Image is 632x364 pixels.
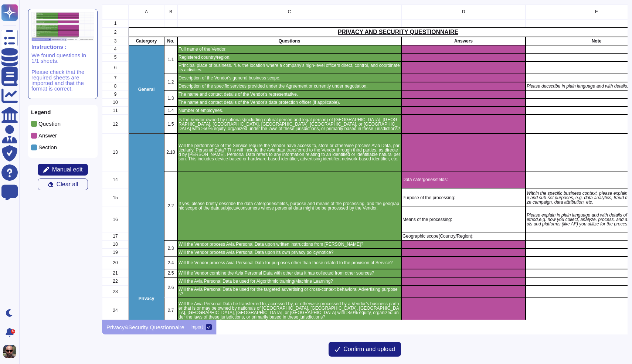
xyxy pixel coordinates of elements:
p: Privacy [130,296,163,301]
p: The name and contact details of the Vendor's representative. [179,92,400,96]
div: 7 [102,74,129,82]
p: Principal place of business. *i.e. the location where a company’s high-level officers direct, con... [179,63,400,72]
p: 1.4 [165,108,176,113]
p: 2.10 [165,150,176,154]
p: Full name of the Vendor. [179,47,400,51]
div: 3 [102,37,129,45]
div: 24 [102,298,129,323]
p: Will the Avia Personal Data be transferred to, accessed by, or otherwise processed by a Vendor’s ... [179,302,400,319]
span: Confirm and upload [343,346,395,352]
button: Manual edit [38,164,88,176]
span: A [145,10,148,14]
p: 2.6 [165,285,176,290]
p: Answer [38,133,57,138]
p: Geographic scope(Country/Region): [402,234,524,238]
p: Will the performance of the Service require the Vendor have access to, store or otherwise process... [179,143,400,161]
div: 5 [102,53,129,61]
div: 8 [102,82,129,90]
p: Legend [31,109,95,115]
p: 1.5 [165,122,176,126]
button: Confirm and upload [329,342,401,357]
p: 2.4 [165,261,176,265]
div: 20 [102,256,129,269]
p: Purpose of the processing: [402,195,524,200]
p: Data catergories/fields: [402,177,524,182]
p: 1.2 [165,80,176,84]
p: Description of the Vendor's general business scope. [179,76,400,80]
div: 16 [102,207,129,232]
p: Section [38,144,57,150]
div: 9 [102,90,129,98]
div: 10 [102,98,129,106]
p: Will the Avia Personal Data be used for Algorithmic training/Machine Learning? [179,279,400,283]
div: 13 [102,133,129,171]
div: 2 [102,27,129,37]
div: 18 [102,240,129,248]
p: Answers [402,39,524,43]
div: 21 [102,269,129,277]
div: 14 [102,171,129,188]
img: instruction [31,12,94,41]
div: 1 [102,19,129,27]
p: Will the Vendor process Avia Personal Data for purposes other than those related to the provision... [179,261,400,265]
p: 2.3 [165,246,176,251]
p: 1.1 [165,57,176,62]
div: 4 [102,45,129,53]
div: 6 [102,61,129,74]
div: 9+ [11,329,15,334]
span: Manual edit [52,167,83,173]
p: No. [165,39,176,43]
p: 1.3 [165,96,176,101]
p: Will the Vendor process Avia Personal Data upon written instructions from [PERSON_NAME]? [179,242,400,246]
p: The name and contact details of the Vendor's data protection officer (if applicable). [179,100,400,105]
p: Means of the processing: [402,217,524,222]
button: user [1,343,21,360]
p: 2.2 [165,204,176,208]
p: Questions [179,39,400,43]
div: 15 [102,188,129,207]
div: 23 [102,285,129,298]
p: Registered country/region. [179,55,400,59]
p: Question [38,121,61,126]
div: 22 [102,277,129,285]
span: D [462,10,465,14]
div: 19 [102,248,129,256]
span: C [288,10,291,14]
p: If yes, please briefly describe the data catergories/fields, purpose and means of the processing,... [179,201,400,210]
span: B [169,10,172,14]
p: We found questions in 1/1 sheets. Please check that the required sheets are imported and that the... [31,52,94,91]
p: General [130,87,163,92]
span: E [595,10,598,14]
p: Privacy&Security Questionnaire [106,324,184,330]
p: Will the Vendor combine the Avia Personal Data with other data it has collected from other sources? [179,271,400,275]
p: Is the Vendor owned by nationals(including natural person and legal person) of [GEOGRAPHIC_DATA],... [179,118,400,131]
p: Catergory [130,39,163,43]
p: Will the Avia Personal Data be used for the targeted advertising or cross-context behavioral Adve... [179,287,400,296]
p: 2.7 [165,308,176,313]
button: Clear all [38,178,88,190]
p: Instructions : [31,44,94,50]
p: Number of employees. [179,108,400,113]
div: Import [190,325,203,329]
img: user [3,345,16,358]
p: 2.5 [165,271,176,275]
div: 17 [102,232,129,240]
div: grid [102,4,628,320]
p: Will the Vendor process Avia Personal Data upon its own privacy policy/notice? [179,250,400,255]
div: 12 [102,115,129,133]
div: 11 [102,106,129,115]
span: Clear all [57,181,78,187]
p: Description of the specific services provided under the Agreement or currently under negotiation. [179,84,400,88]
